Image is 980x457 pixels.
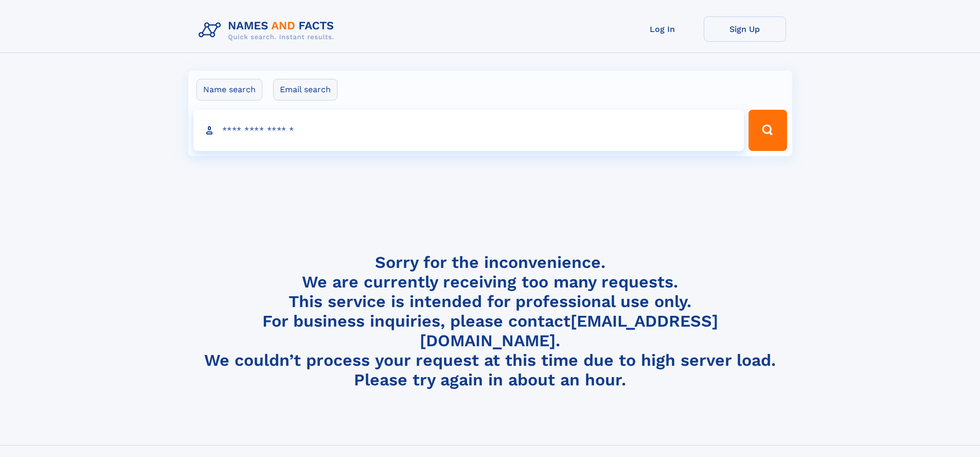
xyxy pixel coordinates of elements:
[193,110,744,151] input: search input
[194,16,343,44] img: Logo Names and Facts
[420,311,718,350] a: [EMAIL_ADDRESS][DOMAIN_NAME]
[273,79,337,100] label: Email search
[704,16,786,42] a: Sign Up
[194,252,786,390] h4: Sorry for the inconvenience. We are currently receiving too many requests. This service is intend...
[621,16,704,42] a: Log In
[749,110,787,151] button: Search Button
[197,79,262,100] label: Name search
